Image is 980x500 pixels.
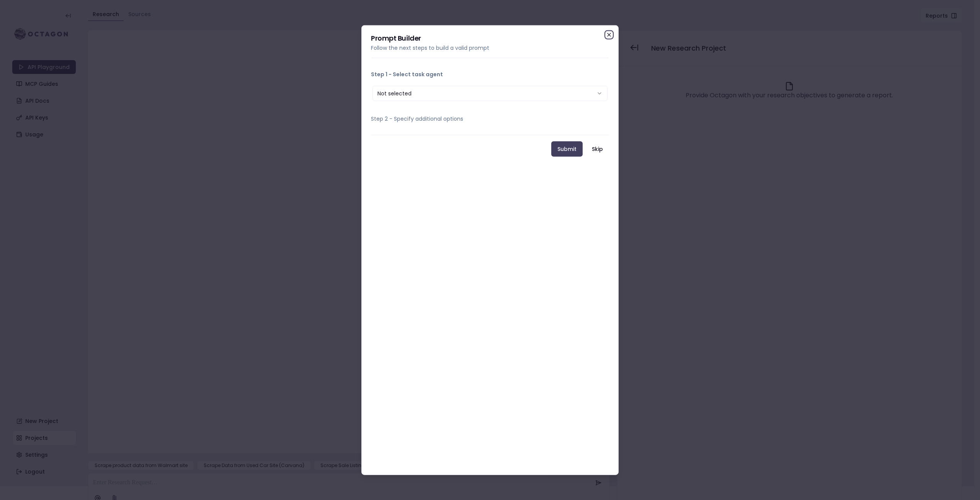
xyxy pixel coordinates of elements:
div: Step 1 - Select task agent [371,84,609,102]
button: Step 1 - Select task agent [371,64,609,84]
p: Follow the next steps to build a valid prompt [371,44,609,51]
button: Submit [551,141,583,156]
h2: Prompt Builder [371,34,609,41]
button: Step 2 - Specify additional options [371,108,609,128]
button: Skip [586,141,609,156]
